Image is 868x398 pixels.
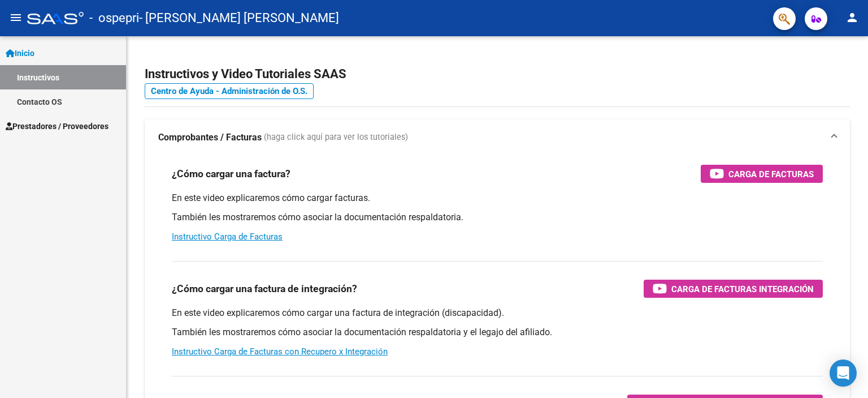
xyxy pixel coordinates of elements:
h2: Instructivos y Video Tutoriales SAAS [145,63,850,85]
mat-icon: person [845,11,859,24]
mat-icon: menu [9,11,23,24]
span: Carga de Facturas Integración [671,282,814,296]
p: También les mostraremos cómo asociar la documentación respaldatoria. [172,211,823,224]
button: Carga de Facturas Integración [644,280,823,298]
h3: ¿Cómo cargar una factura? [172,166,290,182]
a: Centro de Ayuda - Administración de O.S. [145,83,314,99]
a: Instructivo Carga de Facturas con Recupero x Integración [172,346,388,357]
strong: Comprobantes / Facturas [158,131,262,144]
span: Carga de Facturas [728,167,814,181]
p: En este video explicaremos cómo cargar facturas. [172,192,823,204]
span: - ospepri [89,6,139,31]
button: Carga de Facturas [701,165,823,183]
a: Instructivo Carga de Facturas [172,232,283,242]
p: También les mostraremos cómo asociar la documentación respaldatoria y el legajo del afiliado. [172,326,823,339]
p: En este video explicaremos cómo cargar una factura de integración (discapacidad). [172,307,823,319]
span: - [PERSON_NAME] [PERSON_NAME] [139,6,339,31]
mat-expansion-panel-header: Comprobantes / Facturas (haga click aquí para ver los tutoriales) [145,119,850,156]
span: Prestadores / Proveedores [6,120,108,132]
span: (haga click aquí para ver los tutoriales) [264,131,408,144]
span: Inicio [6,47,34,59]
h3: ¿Cómo cargar una factura de integración? [172,281,357,297]
div: Open Intercom Messenger [830,360,857,387]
